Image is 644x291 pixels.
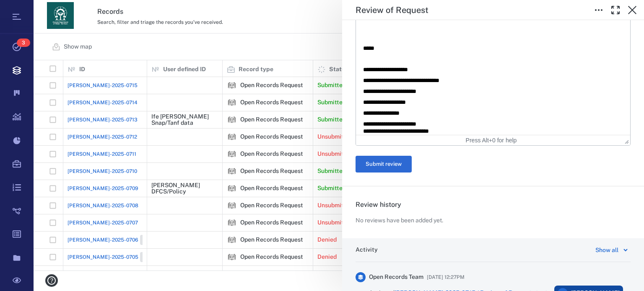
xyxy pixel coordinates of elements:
button: Submit review [356,156,412,173]
button: Toggle to Edit Boxes [590,2,607,18]
h5: Review of Request [356,5,428,15]
span: Open Records Team [369,273,423,281]
span: 3 [17,39,30,47]
span: [DATE] 12:27PM [427,272,465,282]
button: Close [624,2,641,18]
h6: Activity [356,246,378,254]
span: Help [19,6,36,13]
div: Press Alt+0 for help [447,137,535,144]
button: Toggle Fullscreen [607,2,624,18]
p: No reviews have been added yet. [356,216,443,225]
div: Press the Up and Down arrow keys to resize the editor. [625,136,629,144]
div: Show all [595,245,618,255]
h6: Review history [356,200,631,210]
body: Rich Text Area. Press ALT-0 for help. [7,7,267,14]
